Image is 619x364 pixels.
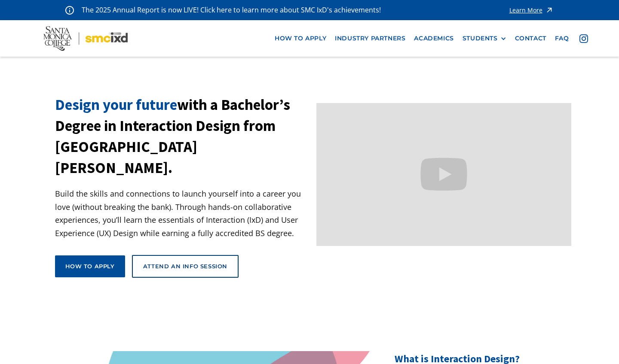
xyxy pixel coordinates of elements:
[331,30,410,46] a: industry partners
[55,95,177,114] span: Design your future
[509,7,542,13] div: Learn More
[410,30,458,46] a: Academics
[511,30,551,46] a: contact
[43,26,128,51] img: Santa Monica College - SMC IxD logo
[82,4,382,16] p: The 2025 Annual Report is now LIVE! Click here to learn more about SMC IxD's achievements!
[579,34,588,43] img: icon - instagram
[55,94,310,179] h1: with a Bachelor’s Degree in Interaction Design from [GEOGRAPHIC_DATA][PERSON_NAME].
[65,6,74,15] img: icon - information - alert
[143,262,227,270] div: Attend an Info Session
[270,30,331,46] a: how to apply
[65,262,115,270] div: How to apply
[55,255,125,277] a: How to apply
[545,4,554,16] img: icon - arrow - alert
[463,35,506,42] div: STUDENTS
[463,35,498,42] div: STUDENTS
[509,4,554,16] a: Learn More
[551,30,573,46] a: faq
[55,187,310,240] p: Build the skills and connections to launch yourself into a career you love (without breaking the ...
[316,103,571,246] iframe: Design your future with a Bachelor's Degree in Interaction Design from Santa Monica College
[132,255,239,277] a: Attend an Info Session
